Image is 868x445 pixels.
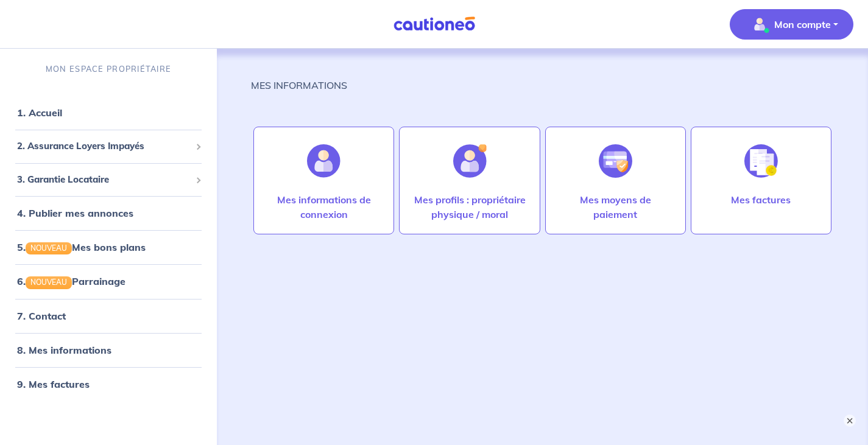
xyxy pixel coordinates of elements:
img: illu_account_valid_menu.svg [750,15,769,34]
a: 6.NOUVEAUParrainage [17,275,125,287]
button: illu_account_valid_menu.svgMon compte [730,9,853,40]
p: Mes informations de connexion [266,192,381,222]
div: 8. Mes informations [5,338,212,362]
p: Mon compte [774,17,831,32]
span: 3. Garantie Locataire [17,173,191,187]
button: × [844,415,856,427]
a: 4. Publier mes annonces [17,207,133,219]
div: 2. Assurance Loyers Impayés [5,135,212,158]
div: 5.NOUVEAUMes bons plans [5,235,212,259]
div: 3. Garantie Locataire [5,168,212,192]
p: Mes factures [731,192,791,207]
p: MON ESPACE PROPRIÉTAIRE [46,63,171,75]
p: Mes moyens de paiement [558,192,673,222]
img: illu_account_add.svg [453,144,487,178]
a: 1. Accueil [17,107,62,119]
img: illu_account.svg [307,144,340,178]
p: Mes profils : propriétaire physique / moral [412,192,527,222]
a: 8. Mes informations [17,344,111,356]
div: 9. Mes factures [5,372,212,396]
img: illu_invoice.svg [744,144,778,178]
a: 5.NOUVEAUMes bons plans [17,241,146,253]
div: 6.NOUVEAUParrainage [5,269,212,293]
div: 1. Accueil [5,100,212,125]
div: 7. Contact [5,304,212,328]
img: illu_credit_card_no_anim.svg [599,144,632,178]
img: Cautioneo [389,16,480,32]
a: 9. Mes factures [17,378,90,390]
a: 7. Contact [17,310,66,322]
div: 4. Publier mes annonces [5,201,212,225]
span: 2. Assurance Loyers Impayés [17,139,191,153]
p: MES INFORMATIONS [251,78,347,93]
